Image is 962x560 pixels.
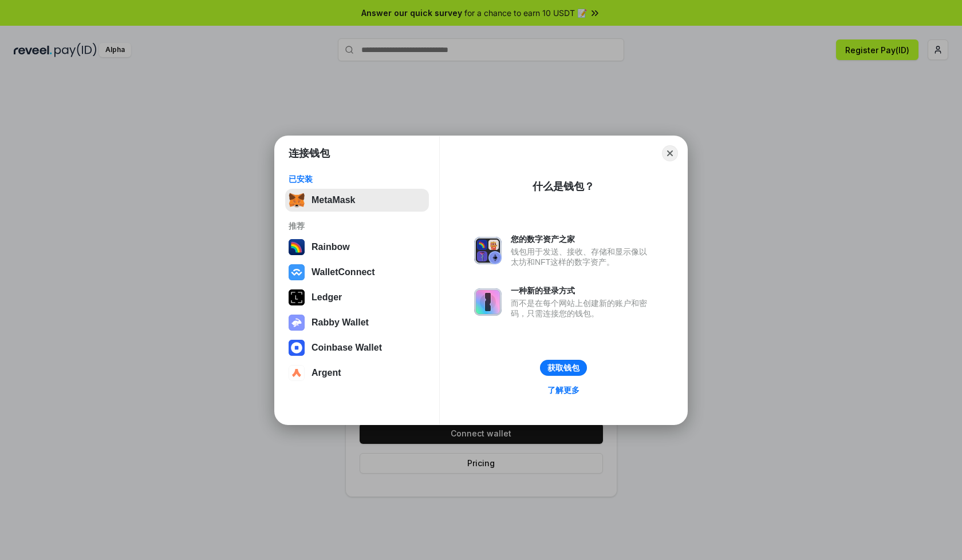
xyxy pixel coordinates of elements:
[285,336,429,359] button: Coinbase Wallet
[474,237,502,264] img: svg+xml,%3Csvg%20xmlns%3D%22http%3A%2F%2Fwww.w3.org%2F2000%2Fsvg%22%20fill%3D%22none%22%20viewBox...
[285,362,429,384] button: Argent
[289,289,305,305] img: svg+xml,%3Csvg%20xmlns%3D%22http%3A%2F%2Fwww.w3.org%2F2000%2Fsvg%22%20width%3D%2228%22%20height%3...
[289,192,305,208] img: svg+xml,%3Csvg%20fill%3D%22none%22%20height%3D%2233%22%20viewBox%3D%220%200%2035%2033%22%20width%...
[547,363,579,373] div: 获取钱包
[511,285,653,296] div: 一种新的登录方式
[289,365,305,381] img: svg+xml,%3Csvg%20width%3D%2228%22%20height%3D%2228%22%20viewBox%3D%220%200%2028%2028%22%20fill%3D...
[662,145,678,161] button: Close
[289,340,305,356] img: svg+xml,%3Csvg%20width%3D%2228%22%20height%3D%2228%22%20viewBox%3D%220%200%2028%2028%22%20fill%3D...
[540,360,587,376] button: 获取钱包
[541,383,586,398] a: 了解更多
[474,288,502,316] img: svg+xml,%3Csvg%20xmlns%3D%22http%3A%2F%2Fwww.w3.org%2F2000%2Fsvg%22%20fill%3D%22none%22%20viewBox...
[285,189,429,212] button: MetaMask
[312,292,342,303] div: Ledger
[511,298,653,319] div: 而不是在每个网站上创建新的账户和密码，只需连接您的钱包。
[289,315,305,331] img: svg+xml,%3Csvg%20xmlns%3D%22http%3A%2F%2Fwww.w3.org%2F2000%2Fsvg%22%20fill%3D%22none%22%20viewBox...
[312,242,350,252] div: Rainbow
[511,247,653,267] div: 钱包用于发送、接收、存储和显示像以太坊和NFT这样的数字资产。
[289,264,305,280] img: svg+xml,%3Csvg%20width%3D%2228%22%20height%3D%2228%22%20viewBox%3D%220%200%2028%2028%22%20fill%3D...
[312,267,375,277] div: WalletConnect
[547,385,579,395] div: 了解更多
[289,239,305,255] img: svg+xml,%3Csvg%20width%3D%22120%22%20height%3D%22120%22%20viewBox%3D%220%200%20120%20120%22%20fil...
[312,343,382,353] div: Coinbase Wallet
[289,146,330,160] h1: 连接钱包
[289,221,425,231] div: 推荐
[285,311,429,334] button: Rabby Wallet
[285,236,429,259] button: Rainbow
[289,174,425,184] div: 已安装
[285,261,429,284] button: WalletConnect
[285,286,429,309] button: Ledger
[511,234,653,244] div: 您的数字资产之家
[312,195,355,205] div: MetaMask
[312,368,341,378] div: Argent
[312,317,369,328] div: Rabby Wallet
[533,180,594,193] div: 什么是钱包？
